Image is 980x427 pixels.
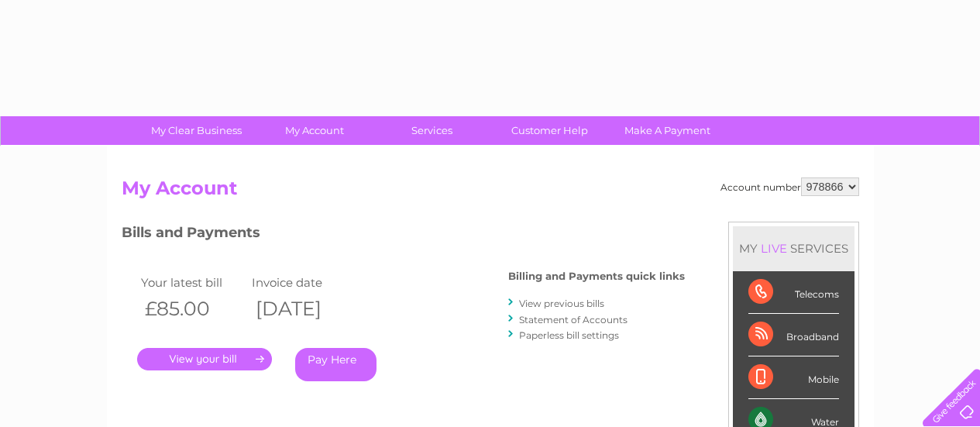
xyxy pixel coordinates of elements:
div: Broadband [748,314,839,356]
th: £85.00 [137,293,249,325]
a: My Clear Business [132,116,260,145]
a: Customer Help [486,116,614,145]
td: Your latest bill [137,272,249,293]
div: Mobile [748,356,839,399]
th: [DATE] [248,293,359,325]
div: MY SERVICES [733,226,854,270]
a: Make A Payment [603,116,731,145]
a: Services [368,116,496,145]
td: Invoice date [248,272,359,293]
div: Account number [720,177,859,196]
div: LIVE [758,241,790,256]
a: My Account [250,116,378,145]
a: . [137,348,272,370]
a: Paperless bill settings [519,329,619,341]
div: Telecoms [748,271,839,314]
a: Statement of Accounts [519,314,628,325]
h2: My Account [122,177,859,207]
a: Pay Here [295,348,377,381]
h4: Billing and Payments quick links [508,270,685,282]
a: View previous bills [519,298,604,309]
h3: Bills and Payments [122,222,685,249]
